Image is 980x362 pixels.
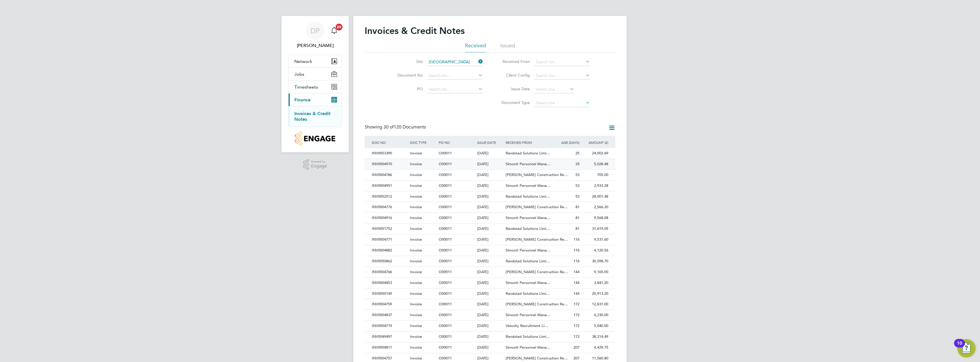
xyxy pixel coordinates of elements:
div: INV0050149 [370,289,409,299]
div: 2,566.20 [581,202,610,212]
span: 25 [575,151,579,156]
span: O00011 [439,183,452,188]
span: [PERSON_NAME] Construction Re… [506,269,568,274]
label: PO [390,86,423,91]
label: Document Type [497,100,530,105]
span: Randstad Solutions Limi… [506,151,550,156]
div: 3,841.20 [581,278,610,288]
span: Invoice [410,226,422,231]
span: Invoice [410,259,422,263]
span: 81 [575,215,579,220]
span: [PERSON_NAME] Construction Re… [506,356,568,361]
div: DOC TYPE [409,136,437,149]
span: 172 [573,302,579,306]
span: Network [294,59,312,64]
div: 10 [957,343,962,351]
span: 144 [573,269,579,274]
div: AMOUNT (£) [581,136,610,149]
div: [DATE] [476,289,505,299]
div: INV0004882 [370,245,409,256]
span: 53 [575,183,579,188]
button: Open Resource Center, 10 new notifications [957,339,975,357]
div: 9,568.08 [581,213,610,223]
span: Invoice [410,334,422,339]
span: Timesheets [294,84,318,90]
span: O00011 [439,215,452,220]
span: Daniel Packer [288,42,342,49]
div: INV0004759 [370,299,409,310]
span: Simcott Personnel Mana… [506,280,550,285]
div: [DATE] [476,267,505,277]
a: 20 [328,22,340,40]
div: Finance [289,106,342,127]
span: 207 [573,356,579,361]
div: [DATE] [476,299,505,310]
span: 120 Documents [383,124,426,130]
span: [PERSON_NAME] Construction Re… [506,302,568,306]
span: 172 [573,334,579,339]
div: 9,531.60 [581,234,610,245]
div: 38,214.49 [581,332,610,342]
span: O00011 [439,269,452,274]
div: 5,040.00 [581,321,610,331]
button: Timesheets [289,81,342,93]
div: 9,165.00 [581,267,610,277]
div: 4,429.75 [581,342,610,353]
span: O00011 [439,312,452,317]
div: INV0004837 [370,310,409,320]
div: INV0051752 [370,224,409,234]
div: 30,598.70 [581,256,610,267]
div: INV0004916 [370,213,409,223]
span: Invoice [410,302,422,306]
span: Invoice [410,323,422,328]
span: Simcott Personnel Mana… [506,161,550,166]
span: Invoice [410,183,422,188]
input: Search for... [427,58,483,66]
span: O00011 [439,161,452,166]
span: O00011 [439,259,452,263]
div: INV0050862 [370,256,409,267]
span: 144 [573,291,579,296]
div: INV0004771 [370,234,409,245]
div: [DATE] [476,332,505,342]
span: Jobs [294,71,304,77]
span: Invoice [410,161,422,166]
div: PO NO [437,136,475,149]
span: Finance [294,97,311,103]
span: Invoice [410,215,422,220]
div: 5,028.48 [581,159,610,169]
div: 4,120.56 [581,245,610,256]
div: [DATE] [476,310,505,320]
div: INV0053390 [370,148,409,159]
span: Invoice [410,280,422,285]
div: INV0004776 [370,202,409,212]
div: [DATE] [476,224,505,234]
a: DP[PERSON_NAME] [288,22,342,49]
div: 4,230.00 [581,310,610,320]
span: Simcott Personnel Mana… [506,248,550,253]
div: INV0004853 [370,278,409,288]
div: 2,933.28 [581,181,610,191]
span: O00011 [439,345,452,350]
div: INV0004719 [370,321,409,331]
div: INV0004786 [370,170,409,180]
input: Search for... [534,58,590,66]
div: 28,001.48 [581,191,610,202]
div: [DATE] [476,278,505,288]
div: INV0004970 [370,159,409,169]
div: 705.00 [581,170,610,180]
span: 53 [575,172,579,177]
div: RECEIVED FROM [504,136,552,149]
div: 20,913.20 [581,289,610,299]
span: 81 [575,204,579,209]
div: [DATE] [476,245,505,256]
span: [PERSON_NAME] Construction Re… [506,237,568,242]
span: 53 [575,194,579,199]
span: O00011 [439,291,452,296]
div: [DATE] [476,170,505,180]
nav: Main navigation [281,16,349,152]
button: Network [289,55,342,68]
li: Received [465,42,486,52]
span: 144 [573,280,579,285]
span: O00011 [439,151,452,156]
